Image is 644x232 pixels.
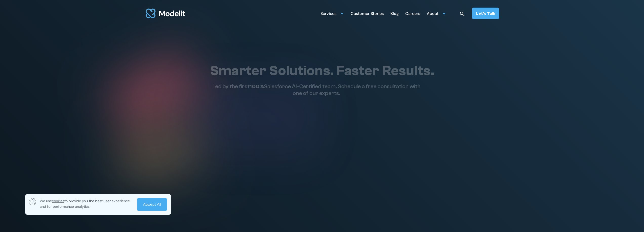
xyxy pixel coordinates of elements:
[250,83,264,90] span: 100%
[320,9,336,19] div: Services
[145,6,186,21] img: modelit logo
[390,9,399,19] div: Blog
[427,9,438,19] div: About
[405,9,420,19] div: Careers
[320,8,344,18] div: Services
[351,8,384,18] a: Customer Stories
[351,9,384,19] div: Customer Stories
[472,8,499,19] a: Let’s Talk
[405,8,420,18] a: Careers
[427,8,446,18] div: About
[40,198,133,209] p: We use to provide you the best user experience and for performance analytics.
[476,11,495,16] div: Let’s Talk
[210,83,423,97] p: Led by the first Salesforce AI-Certified team. Schedule a free consultation with one of our experts.
[145,6,186,21] a: home
[390,8,399,18] a: Blog
[137,198,167,211] a: Accept All
[210,62,434,79] h1: Smarter Solutions. Faster Results.
[52,199,64,203] span: cookies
